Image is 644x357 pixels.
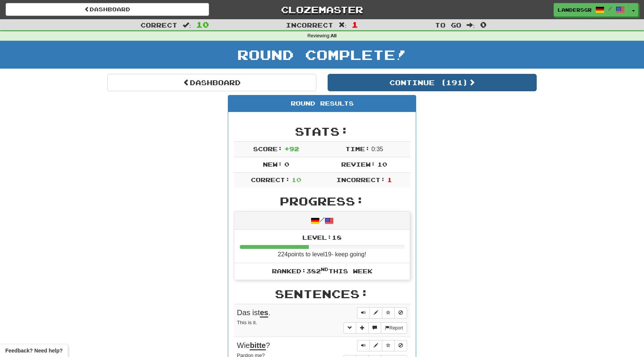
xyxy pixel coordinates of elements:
[260,308,268,317] u: es
[357,307,370,319] button: Play sentence audio
[394,307,407,319] button: Toggle ignore
[357,307,407,319] div: Sentence controls
[357,340,407,351] div: Sentence controls
[339,22,347,28] span: :
[369,307,382,319] button: Edit sentence
[377,161,387,168] span: 10
[234,211,410,229] div: /
[369,340,382,351] button: Edit sentence
[302,234,342,241] span: Level: 18
[558,6,592,13] span: landersgr
[140,21,177,29] span: Correct
[228,95,416,112] div: Round Results
[237,320,257,325] small: This is it.
[253,145,282,152] span: Score:
[286,21,333,29] span: Incorrect
[237,341,270,350] span: Wie ?
[6,3,209,16] a: Dashboard
[387,176,392,183] span: 1
[394,340,407,351] button: Toggle ignore
[382,340,395,351] button: Toggle favorite
[234,195,410,207] h2: Progress:
[107,74,316,91] a: Dashboard
[343,322,407,334] div: More sentence controls
[251,176,290,183] span: Correct:
[467,22,475,28] span: :
[341,161,375,168] span: Review:
[234,125,410,138] h2: Stats:
[554,3,629,17] a: landersgr /
[357,340,370,351] button: Play sentence audio
[382,307,395,319] button: Toggle favorite
[183,22,191,28] span: :
[220,3,424,16] a: Clozemaster
[234,230,410,264] li: 224 points to level 19 - keep going!
[237,308,270,317] span: Das ist .
[284,161,289,168] span: 0
[3,47,641,62] h1: Round Complete!
[321,267,328,272] sup: nd
[608,6,612,11] span: /
[196,20,209,29] span: 10
[291,176,301,183] span: 10
[234,288,410,300] h2: Sentences:
[371,146,383,152] span: 0 : 35
[284,145,299,152] span: + 92
[5,347,63,354] span: Open feedback widget
[435,21,461,29] span: To go
[328,74,537,91] button: Continue (191)
[272,267,372,274] span: Ranked: 382 this week
[345,145,370,152] span: Time:
[263,161,282,168] span: New:
[381,322,407,334] button: Report
[352,20,358,29] span: 1
[250,341,266,350] u: bitte
[343,322,356,334] button: Toggle grammar
[336,176,385,183] span: Incorrect:
[356,322,369,334] button: Add sentence to collection
[480,20,487,29] span: 0
[331,33,337,38] strong: All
